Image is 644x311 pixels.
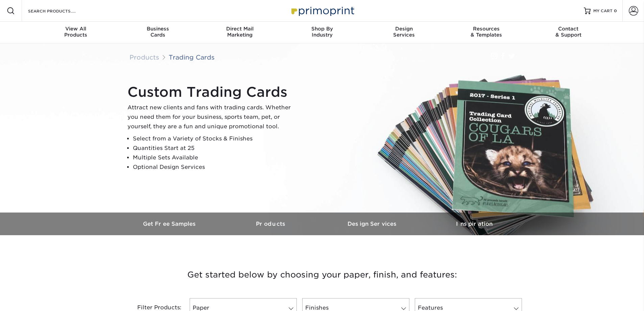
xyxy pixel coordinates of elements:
[363,26,445,32] span: Design
[527,26,610,32] span: Contact
[127,103,296,131] p: Attract new clients and fans with trading cards. Whether you need them for your business, sports ...
[119,221,221,227] h3: Get Free Samples
[424,213,525,235] a: Inspiration
[35,22,117,43] a: View AllProducts
[614,8,617,13] span: 0
[117,26,199,38] div: Cards
[133,143,296,153] li: Quantities Start at 25
[35,26,117,38] div: Products
[133,153,296,162] li: Multiple Sets Available
[124,260,520,290] h3: Get started below by choosing your paper, finish, and features:
[119,213,221,235] a: Get Free Samples
[281,26,363,38] div: Industry
[322,221,424,227] h3: Design Services
[445,26,527,32] span: Resources
[593,8,613,14] span: MY CART
[133,134,296,143] li: Select from a Variety of Stocks & Finishes
[281,26,363,32] span: Shop By
[363,22,445,43] a: DesignServices
[117,26,199,32] span: Business
[527,22,610,43] a: Contact& Support
[445,22,527,43] a: Resources& Templates
[363,26,445,38] div: Services
[527,26,610,38] div: & Support
[288,3,356,18] img: Primoprint
[117,22,199,43] a: BusinessCards
[199,22,281,43] a: Direct MailMarketing
[221,221,322,227] h3: Products
[133,162,296,172] li: Optional Design Services
[127,84,296,100] h1: Custom Trading Cards
[221,213,322,235] a: Products
[27,7,93,15] input: SEARCH PRODUCTS.....
[169,53,215,61] a: Trading Cards
[129,53,159,61] a: Products
[281,22,363,43] a: Shop ByIndustry
[199,26,281,38] div: Marketing
[199,26,281,32] span: Direct Mail
[322,213,424,235] a: Design Services
[445,26,527,38] div: & Templates
[424,221,525,227] h3: Inspiration
[35,26,117,32] span: View All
